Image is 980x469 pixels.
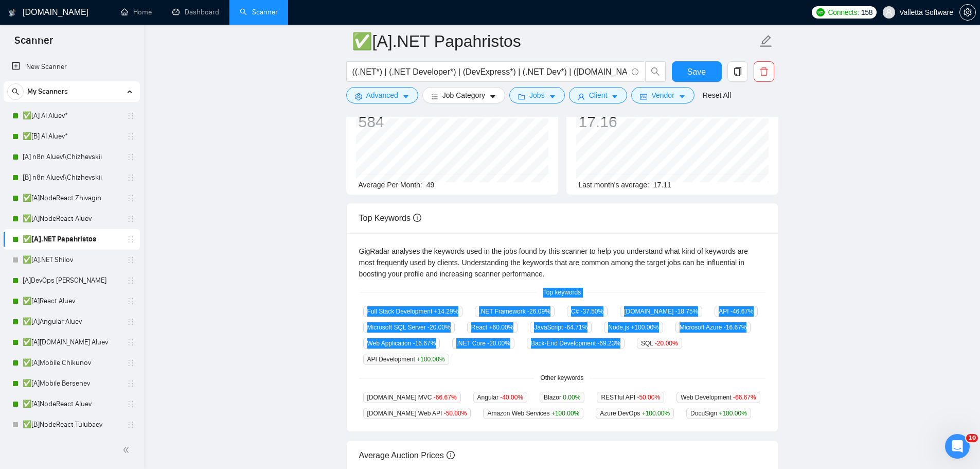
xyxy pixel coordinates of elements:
span: Azure DevOps [596,408,674,419]
span: Client [589,90,608,101]
span: holder [127,338,135,346]
span: caret-down [679,93,686,100]
span: Advanced [366,90,398,101]
a: ✅[A]Angular Aluev [23,311,120,332]
span: +14.29 % [434,308,459,315]
span: My Scanners [27,81,68,102]
span: user [885,9,893,16]
button: copy [727,61,748,82]
a: setting [959,8,976,16]
a: ✅[A]NodeReact Aluev [23,394,120,414]
div: GigRadar analyses the keywords used in the jobs found by this scanner to help you understand what... [359,246,765,280]
iframe: Intercom live chat [945,434,970,459]
span: Back-End Development [527,338,625,349]
span: Blazor [540,392,584,403]
button: settingAdvancedcaret-down [346,87,418,103]
span: Node.js [604,322,663,333]
span: setting [960,8,975,16]
span: holder [127,173,135,182]
span: Web Development [676,392,760,403]
span: -20.00 % [487,340,510,347]
a: [A] n8n Aluev!\Chizhevskii [23,147,120,167]
span: info-circle [447,451,455,459]
button: search [645,61,666,82]
input: Search Freelance Jobs... [352,65,627,78]
span: -20.00 % [427,324,451,331]
span: holder [127,421,135,429]
span: edit [759,34,773,48]
button: search [7,83,24,100]
button: barsJob Categorycaret-down [422,87,505,103]
a: ✅[B] AI Aluev* [23,126,120,147]
span: holder [127,235,135,244]
span: info-circle [413,214,421,222]
span: JavaScript [530,322,592,333]
span: holder [127,379,135,388]
span: -18.75 % [675,308,699,315]
span: -20.00 % [655,340,678,347]
span: caret-down [611,93,618,100]
a: [A]DevOps [PERSON_NAME] [23,270,120,291]
span: -66.67 % [733,394,756,401]
span: +100.00 % [551,410,579,417]
input: Scanner name... [352,28,757,54]
span: caret-down [549,93,556,100]
span: info-circle [632,68,638,75]
span: holder [127,400,135,408]
span: Top keywords [537,288,587,298]
span: +100.00 % [719,410,746,417]
span: 0.00 % [563,394,580,401]
span: holder [127,215,135,223]
a: ✅[A]Mobile Bersenev [23,373,120,394]
span: -50.00 % [444,410,467,417]
span: -16.67 % [724,324,747,331]
span: Jobs [529,90,545,101]
a: ✅[A] AI Aluev* [23,106,120,126]
span: -16.67 % [413,340,436,347]
span: -69.23 % [597,340,620,347]
span: +100.00 % [417,356,444,363]
button: folderJobscaret-down [509,87,565,103]
span: 49 [426,181,435,189]
span: caret-down [489,93,496,100]
span: Average Per Month: [359,181,422,189]
span: -46.67 % [730,308,754,315]
button: idcardVendorcaret-down [631,87,694,103]
span: DocuSign [686,408,751,419]
span: Amazon Web Services [483,408,583,419]
span: Job Category [442,90,485,101]
img: upwork-logo.png [816,8,825,16]
span: holder [127,112,135,120]
a: homeHome [121,8,152,16]
span: delete [754,67,774,76]
span: holder [127,132,135,141]
span: folder [518,93,525,100]
span: Microsoft Azure [675,322,751,333]
span: search [646,67,665,76]
span: API [715,306,757,317]
span: -26.09 % [527,308,550,315]
span: 17.11 [653,181,671,189]
a: ✅[A].NET Papahristos [23,229,120,250]
span: Web Application [363,338,440,349]
span: Last month's average: [579,181,649,189]
span: [DOMAIN_NAME] MVC [363,392,461,403]
span: [DOMAIN_NAME] [620,306,702,317]
span: .NET Framework [475,306,555,317]
span: Vendor [651,90,674,101]
span: +100.00 % [642,410,670,417]
span: holder [127,153,135,161]
span: caret-down [402,93,409,100]
span: -37.50 % [581,308,604,315]
span: API Development [363,354,449,365]
span: [DOMAIN_NAME] Web API [363,408,471,419]
span: Scanner [6,33,61,55]
span: bars [431,93,438,100]
span: 10 [966,434,978,442]
span: holder [127,194,135,202]
span: Angular [473,392,527,403]
button: Save [672,61,722,82]
a: dashboardDashboard [172,8,219,16]
span: Microsoft SQL Server [363,322,455,333]
button: delete [754,61,774,82]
